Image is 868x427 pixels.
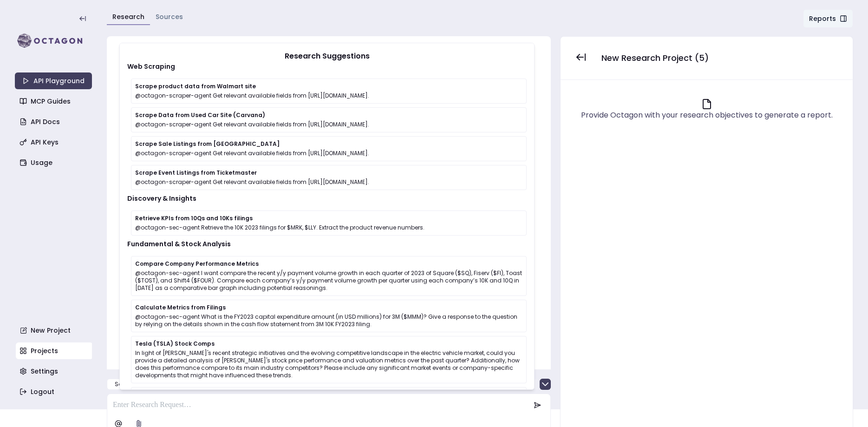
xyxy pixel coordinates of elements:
[127,62,527,71] p: Web Scraping
[16,154,93,171] a: Usage
[16,363,93,380] a: Settings
[135,215,522,222] p: Retrieve KPIs from 10Qs and 10Ks filings
[135,112,522,119] p: Scrape Data from Used Car Site (Carvana)
[135,150,522,157] p: @octagon-scraper-agent Get relevant available fields from [URL][DOMAIN_NAME].
[16,383,93,400] a: Logout
[135,224,522,231] p: @octagon-sec-agent Retrieve the 10K 2023 filings for $MRK, $LLY. Extract the product revenue numb...
[594,48,716,68] button: New Research Project (5)
[16,113,93,130] a: API Docs
[127,51,527,62] p: Research Suggestions
[135,92,522,99] p: @octagon-scraper-agent Get relevant available fields from [URL][DOMAIN_NAME].
[581,110,833,121] div: Provide Octagon with your research objectives to generate a report.
[135,340,522,348] p: Tesla (TSLA) Stock Comps
[135,169,522,177] p: Scrape Event Listings from Ticketmaster
[15,72,92,89] a: API Playground
[127,239,527,249] p: Fundamental & Stock Analysis
[16,342,93,359] a: Projects
[135,349,522,379] p: In light of [PERSON_NAME]'s recent strategic initiatives and the evolving competitive landscape i...
[16,134,93,151] a: API Keys
[112,12,144,21] a: Research
[156,12,183,21] a: Sources
[16,322,93,339] a: New Project
[15,32,92,50] img: logo-rect-yK7x_WSZ.svg
[107,379,235,390] button: Scrape product data from Walmart site
[135,121,522,128] p: @octagon-scraper-agent Get relevant available fields from [URL][DOMAIN_NAME].
[135,304,522,311] p: Calculate Metrics from Filings
[127,194,527,203] p: Discovery & Insights
[803,9,853,28] button: Reports
[135,83,522,90] p: Scrape product data from Walmart site
[16,93,93,110] a: MCP Guides
[135,269,522,292] p: @octagon-sec-agent I want compare the recent y/y payment volume growth in each quarter of 2023 of...
[135,313,522,328] p: @octagon-sec-agent What is the FY2023 capital expenditure amount (in USD millions) for 3M ($MMM)?...
[135,260,522,268] p: Compare Company Performance Metrics
[135,178,522,186] p: @octagon-scraper-agent Get relevant available fields from [URL][DOMAIN_NAME].
[135,140,522,148] p: Scrape Sale Listings from [GEOGRAPHIC_DATA]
